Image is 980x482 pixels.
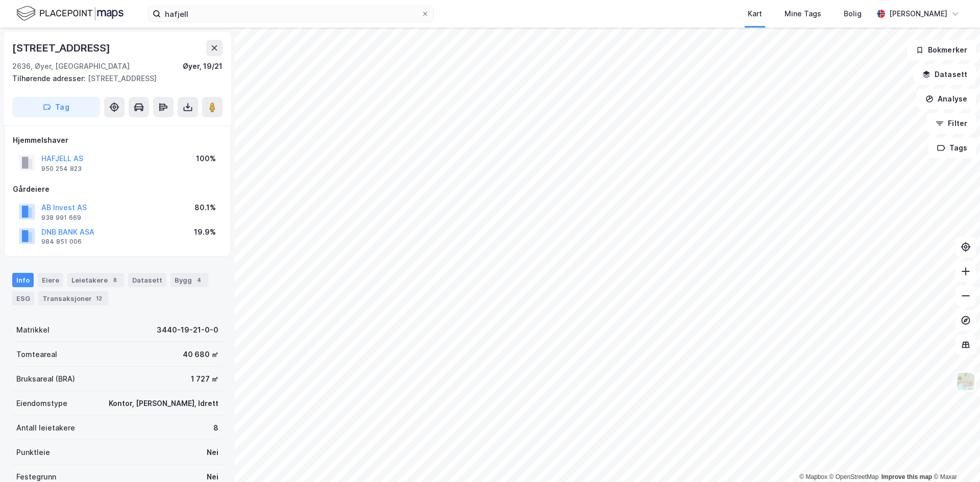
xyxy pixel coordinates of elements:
a: Mapbox [799,473,827,480]
img: Z [956,372,975,391]
div: [STREET_ADDRESS] [12,72,214,85]
div: 950 254 823 [41,165,82,173]
div: Info [12,273,34,287]
div: [PERSON_NAME] [889,8,947,20]
div: Eiendomstype [16,397,67,410]
div: Tomteareal [16,348,57,361]
div: Hjemmelshaver [13,134,222,146]
div: 2636, Øyer, [GEOGRAPHIC_DATA] [12,60,130,72]
div: ESG [12,291,34,306]
div: 80.1% [194,201,216,214]
div: 938 991 669 [41,214,81,222]
div: 3440-19-21-0-0 [157,324,218,336]
div: Punktleie [16,446,50,459]
div: Antall leietakere [16,422,75,434]
div: 984 851 006 [41,238,82,246]
div: Øyer, 19/21 [183,60,223,72]
button: Tag [12,97,100,117]
div: [STREET_ADDRESS] [12,40,112,56]
div: Bolig [844,8,862,20]
div: 40 680 ㎡ [183,348,218,361]
div: Kart [748,8,762,20]
button: Tags [928,138,976,158]
a: OpenStreetMap [829,473,879,480]
button: Analyse [917,89,976,109]
div: Leietakere [67,273,124,287]
div: Bygg [170,273,208,287]
iframe: Chat Widget [929,433,980,482]
button: Datasett [914,64,976,85]
div: 1 727 ㎡ [191,373,218,385]
span: Tilhørende adresser: [12,74,88,83]
div: Eiere [38,273,63,287]
div: 19.9% [194,226,216,238]
div: Transaksjoner [38,291,108,306]
div: Bruksareal (BRA) [16,373,75,385]
a: Improve this map [881,473,932,480]
div: 100% [196,153,216,165]
button: Filter [927,113,976,134]
div: 8 [213,422,218,434]
div: Datasett [128,273,166,287]
div: Kontrollprogram for chat [929,433,980,482]
button: Bokmerker [907,40,976,60]
div: Mine Tags [785,8,821,20]
div: Nei [207,446,218,459]
div: 12 [94,293,104,303]
input: Søk på adresse, matrikkel, gårdeiere, leietakere eller personer [161,6,421,21]
img: logo.f888ab2527a4732fd821a326f86c7f29.svg [16,5,124,22]
div: Matrikkel [16,324,50,336]
div: 4 [194,275,204,285]
div: Gårdeiere [13,183,222,195]
div: Kontor, [PERSON_NAME], Idrett [109,397,218,410]
div: 8 [110,275,120,285]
